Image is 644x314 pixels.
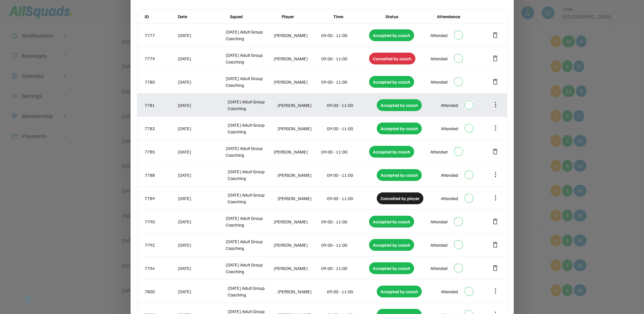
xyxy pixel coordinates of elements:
[228,191,276,205] div: [DATE] Adult Group Coaching
[178,242,225,248] div: [DATE]
[385,13,436,20] div: Status
[145,172,177,178] div: 7788
[327,195,376,202] div: 09:00 - 11:00
[369,262,414,274] div: Accepted by coach
[441,288,458,295] div: Attended
[178,265,225,272] div: [DATE]
[377,99,422,111] div: Accepted by coach
[178,13,229,20] div: Date
[327,125,376,132] div: 09:00 - 11:00
[274,148,320,155] div: [PERSON_NAME]
[492,218,499,225] button: delete
[277,172,326,178] div: [PERSON_NAME]
[145,102,177,108] div: 7781
[145,148,177,155] div: 7785
[430,242,448,248] div: Attended
[322,265,368,272] div: 09:00 - 11:00
[178,32,225,39] div: [DATE]
[322,78,368,85] div: 09:00 - 11:00
[282,13,332,20] div: Player
[145,288,177,295] div: 7800
[322,55,368,62] div: 09:00 - 11:00
[178,102,227,108] div: [DATE]
[369,29,414,41] div: Accepted by coach
[369,146,414,158] div: Accepted by coach
[228,122,276,135] div: [DATE] Adult Group Coaching
[178,148,225,155] div: [DATE]
[492,148,499,155] button: delete
[333,13,384,20] div: Time
[178,218,225,225] div: [DATE]
[322,32,368,39] div: 09:00 - 11:00
[277,288,326,295] div: [PERSON_NAME]
[145,32,177,39] div: 7777
[228,98,276,112] div: [DATE] Adult Group Coaching
[430,32,448,39] div: Attended
[441,102,458,108] div: Attended
[492,241,499,249] button: delete
[226,145,272,158] div: [DATE] Adult Group Coaching
[430,265,448,272] div: Attended
[228,285,276,298] div: [DATE] Adult Group Coaching
[145,125,177,132] div: 7783
[377,286,422,297] div: Accepted by coach
[228,168,276,182] div: [DATE] Adult Group Coaching
[377,123,422,134] div: Accepted by coach
[178,172,227,178] div: [DATE]
[430,55,448,62] div: Attended
[145,265,177,272] div: 7794
[145,218,177,225] div: 7790
[274,55,320,62] div: [PERSON_NAME]
[277,102,326,108] div: [PERSON_NAME]
[441,172,458,178] div: Attended
[178,78,225,85] div: [DATE]
[226,215,272,228] div: [DATE] Adult Group Coaching
[226,238,272,251] div: [DATE] Adult Group Coaching
[492,31,499,39] button: delete
[277,195,326,202] div: [PERSON_NAME]
[492,264,499,272] button: delete
[430,218,448,225] div: Attended
[226,261,272,275] div: [DATE] Adult Group Coaching
[277,125,326,132] div: [PERSON_NAME]
[322,218,368,225] div: 09:00 - 11:00
[226,75,272,88] div: [DATE] Adult Group Coaching
[327,172,376,178] div: 09:00 - 11:00
[274,265,320,272] div: [PERSON_NAME]
[178,125,227,132] div: [DATE]
[322,148,368,155] div: 09:00 - 11:00
[441,125,458,132] div: Attended
[274,32,320,39] div: [PERSON_NAME]
[145,13,177,20] div: ID
[178,195,227,202] div: [DATE]
[145,78,177,85] div: 7780
[441,195,458,202] div: Attended
[274,218,320,225] div: [PERSON_NAME]
[226,28,272,42] div: [DATE] Adult Group Coaching
[274,78,320,85] div: [PERSON_NAME]
[178,288,227,295] div: [DATE]
[492,78,499,86] button: delete
[145,55,177,62] div: 7779
[377,169,422,181] div: Accepted by coach
[369,53,415,64] div: Cancelled by coach
[145,242,177,248] div: 7792
[322,242,368,248] div: 09:00 - 11:00
[369,76,414,88] div: Accepted by coach
[492,55,499,62] button: delete
[369,239,414,251] div: Accepted by coach
[230,13,280,20] div: Squad
[226,52,272,65] div: [DATE] Adult Group Coaching
[377,192,423,204] div: Cancelled by player
[178,55,225,62] div: [DATE]
[369,216,414,228] div: Accepted by coach
[437,13,488,20] div: Attendance
[145,195,177,202] div: 7789
[430,78,448,85] div: Attended
[274,242,320,248] div: [PERSON_NAME]
[327,102,376,108] div: 09:00 - 11:00
[327,288,376,295] div: 09:00 - 11:00
[430,148,448,155] div: Attended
